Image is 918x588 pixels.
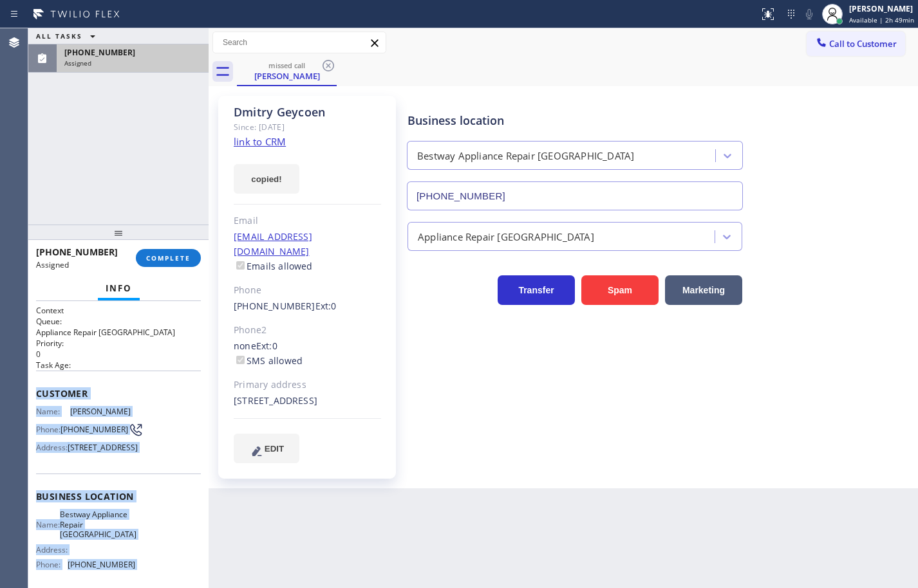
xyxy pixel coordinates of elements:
[36,338,201,349] h2: Priority:
[829,38,897,50] span: Call to Customer
[98,276,140,301] button: Info
[136,249,201,267] button: COMPLETE
[36,349,201,360] p: 0
[64,47,135,58] span: [PHONE_NUMBER]
[234,230,312,257] a: [EMAIL_ADDRESS][DOMAIN_NAME]
[234,394,381,409] div: [STREET_ADDRESS]
[581,275,659,305] button: Spam
[234,283,381,298] div: Phone
[68,443,138,452] span: [STREET_ADDRESS]
[28,28,108,44] button: ALL TASKS
[36,327,201,338] p: Appliance Repair [GEOGRAPHIC_DATA]
[234,214,381,228] div: Email
[849,15,914,24] span: Available | 2h 49min
[849,3,914,14] div: [PERSON_NAME]
[146,253,191,262] span: COMPLETE
[64,59,91,68] span: Assigned
[106,282,132,294] span: Info
[256,340,277,352] span: Ext: 0
[418,229,594,244] div: Appliance Repair [GEOGRAPHIC_DATA]
[238,70,335,82] div: [PERSON_NAME]
[407,181,743,210] input: Phone Number
[234,300,315,312] a: [PHONE_NUMBER]
[36,32,82,41] span: ALL TASKS
[234,120,381,134] div: Since: [DATE]
[234,339,381,369] div: none
[36,425,61,434] span: Phone:
[36,246,118,258] span: [PHONE_NUMBER]
[807,32,905,56] button: Call to Customer
[36,407,70,416] span: Name:
[234,260,313,272] label: Emails allowed
[234,105,381,120] div: Dmitry Geycoen
[36,316,201,327] h2: Queue:
[498,275,575,305] button: Transfer
[417,149,634,163] div: Bestway Appliance Repair [GEOGRAPHIC_DATA]
[238,60,335,70] div: missed call
[61,425,128,434] span: [PHONE_NUMBER]
[265,444,284,454] span: EDIT
[238,57,335,85] div: Dmitry Geycoen
[234,164,299,194] button: copied!
[36,387,201,400] span: Customer
[800,5,818,23] button: Mute
[68,560,135,569] span: [PHONE_NUMBER]
[60,510,136,539] span: Bestway Appliance Repair [GEOGRAPHIC_DATA]
[213,32,386,53] input: Search
[234,135,286,148] a: link to CRM
[234,378,381,392] div: Primary address
[234,434,299,463] button: EDIT
[236,356,245,364] input: SMS allowed
[36,443,68,452] span: Address:
[665,275,742,305] button: Marketing
[70,407,135,416] span: [PERSON_NAME]
[315,300,337,312] span: Ext: 0
[407,112,742,129] div: Business location
[36,560,68,569] span: Phone:
[236,261,245,270] input: Emails allowed
[36,490,201,502] span: Business location
[36,305,201,316] h1: Context
[36,520,60,529] span: Name:
[36,545,70,555] span: Address:
[234,354,303,367] label: SMS allowed
[36,259,69,270] span: Assigned
[234,323,381,338] div: Phone2
[36,360,201,371] h2: Task Age:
